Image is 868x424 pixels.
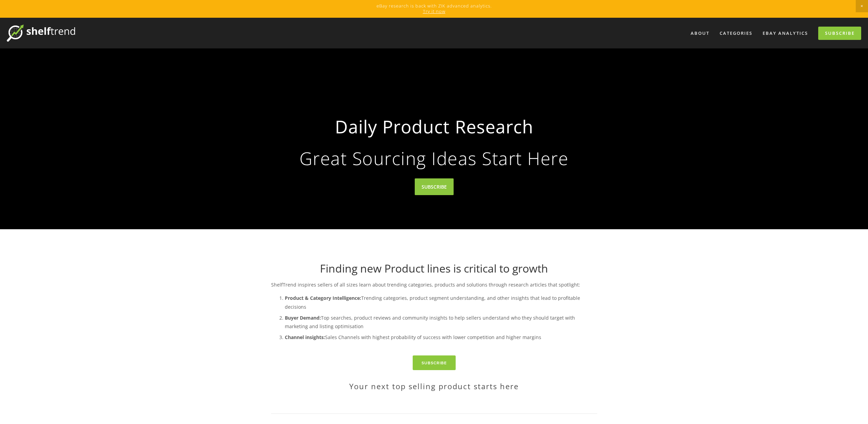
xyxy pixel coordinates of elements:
a: eBay Analytics [758,28,812,39]
strong: Channel insights: [285,334,325,340]
a: Try it now [423,8,445,14]
h1: Finding new Product lines is critical to growth [271,262,597,275]
strong: Product & Category Intelligence: [285,295,361,301]
a: SUBSCRIBE [415,178,454,195]
strong: Buyer Demand: [285,315,321,321]
p: Trending categories, product segment understanding, and other insights that lead to profitable de... [285,294,597,311]
strong: Daily Product Research [282,111,586,143]
div: Categories [715,28,757,39]
a: Subscribe [818,27,861,40]
h2: Your next top selling product starts here [271,382,597,391]
p: Great Sourcing Ideas Start Here [282,149,586,167]
img: ShelfTrend [7,25,75,42]
p: Sales Channels with highest probability of success with lower competition and higher margins [285,333,597,341]
p: ShelfTrend inspires sellers of all sizes learn about trending categories, products and solutions ... [271,280,597,289]
a: About [686,28,714,39]
p: Top searches, product reviews and community insights to help sellers understand who they should t... [285,313,597,331]
a: Subscribe [413,355,456,370]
